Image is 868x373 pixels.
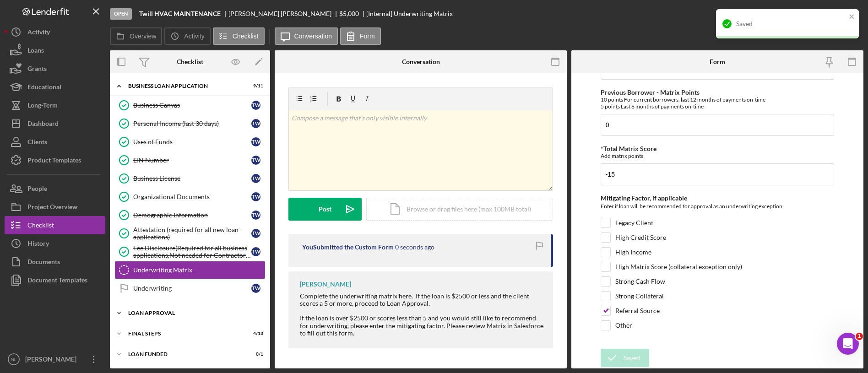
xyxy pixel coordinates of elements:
div: 10 points For current borrowers, last 12 months of payments on-time 5 points Last 6 months of pay... [601,96,834,110]
button: close [849,13,855,22]
button: NL[PERSON_NAME] [5,350,105,368]
div: Clients [27,133,47,153]
div: Underwriting Matrix [133,266,265,274]
a: Underwriting Matrix [114,261,266,279]
div: Business Canvas [133,102,251,109]
button: Checklist [213,27,265,45]
iframe: Intercom live chat [837,333,859,355]
div: [PERSON_NAME] [PERSON_NAME] [228,10,339,17]
label: Checklist [233,32,259,40]
a: Fee Disclosure(Required for all business applications,Not needed for Contractor loans)TW [114,243,266,261]
label: Previous Borrower - Matrix Points [601,88,700,96]
label: Activity [184,32,204,40]
div: T W [251,174,260,183]
div: Post [319,198,331,221]
div: [Internal] Underwriting Matrix [366,10,453,17]
div: Project Overview [27,198,77,218]
button: Documents [5,253,105,271]
a: Personal Income (last 30 days)TW [114,114,266,133]
label: Legacy Client [615,218,653,227]
button: Conversation [275,27,338,45]
div: T W [251,156,260,165]
div: Product Templates [27,151,81,172]
div: Underwriting [133,285,251,292]
div: EIN Number [133,157,251,164]
div: Form [710,58,725,65]
button: Form [340,27,381,45]
label: High Matrix Score (collateral exception only) [615,262,742,271]
div: Document Templates [27,271,87,292]
div: 4 / 13 [247,331,263,336]
a: Document Templates [5,271,105,289]
div: Dashboard [27,114,59,135]
div: Saved [624,349,640,367]
label: Other [615,321,632,330]
div: If the loan is over $2500 or scores less than 5 and you would still like to recommend for underwr... [300,314,544,336]
button: Saved [601,349,649,367]
button: Overview [110,27,162,45]
div: Checklist [177,58,203,65]
div: Personal Income (last 30 days) [133,120,251,127]
span: $5,000 [339,10,359,17]
label: Referral Source [615,306,660,315]
div: T W [251,101,260,110]
label: High Income [615,248,651,257]
div: Demographic Information [133,211,251,219]
div: People [27,179,47,200]
label: *Total Matrix Score [601,145,656,152]
text: NL [11,357,17,362]
label: Conversation [294,32,332,40]
button: Long-Term [5,96,105,114]
div: [PERSON_NAME] [300,281,351,288]
a: People [5,179,105,198]
a: Clients [5,133,105,151]
button: Project Overview [5,198,105,216]
label: Strong Collateral [615,292,664,301]
div: [PERSON_NAME] [23,350,82,371]
a: Business CanvasTW [114,96,266,114]
button: Loans [5,41,105,59]
div: Loan Approval [128,310,259,316]
div: T W [251,137,260,146]
div: Educational [27,78,61,98]
button: Dashboard [5,114,105,133]
div: Fee Disclosure(Required for all business applications,Not needed for Contractor loans) [133,244,251,259]
button: Mark Complete [789,5,863,23]
label: Form [360,32,375,40]
a: Demographic InformationTW [114,206,266,224]
div: Uses of Funds [133,138,251,146]
div: T W [251,211,260,220]
div: Organizational Documents [133,193,251,200]
div: 0 / 1 [247,351,263,357]
div: T W [251,192,260,201]
button: Educational [5,78,105,96]
div: Conversation [402,58,440,65]
div: 9 / 11 [247,83,263,89]
div: Documents [27,253,60,273]
div: Activity [27,23,50,43]
div: History [27,234,49,255]
b: Twill HVAC MAINTENANCE [139,10,221,17]
div: LOAN FUNDED [128,351,240,357]
span: 1 [856,333,863,340]
div: Mitigating Factor, if applicable [601,195,834,202]
button: History [5,234,105,253]
div: BUSINESS LOAN APPLICATION [128,83,240,89]
button: Activity [5,23,105,41]
div: Checklist [27,216,54,237]
a: Organizational DocumentsTW [114,188,266,206]
time: 2025-10-13 17:14 [395,243,434,251]
div: Saved [736,20,846,27]
button: Product Templates [5,151,105,169]
button: Grants [5,59,105,78]
a: Business LicenseTW [114,169,266,188]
